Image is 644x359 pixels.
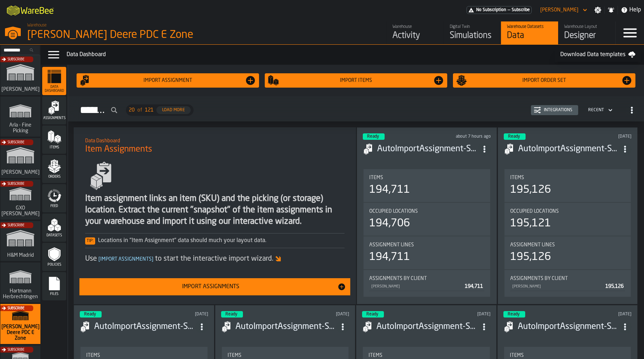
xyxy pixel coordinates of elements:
span: Item Assignments [85,144,152,155]
div: Title [369,353,484,358]
div: stat-Occupied Locations [504,203,631,236]
span: Items [510,353,524,358]
label: button-toggle-Data Menu [44,48,64,62]
span: — [508,8,510,13]
label: button-toggle-Menu [616,21,644,44]
a: link-to-/wh/i/9d85c013-26f4-4c06-9c7d-6d35b33af13a/designer [558,21,615,44]
a: link-to-/wh/i/9d85c013-26f4-4c06-9c7d-6d35b33af13a/simulations [444,21,501,44]
div: Warehouse Layout [564,24,610,29]
a: link-to-/wh/i/baca6aa3-d1fc-43c0-a604-2a1c9d5db74d/simulations [0,179,40,221]
div: Item assignment links an item (SKU) and the picking (or storage) location. Extract the current "s... [85,193,345,227]
div: Title [369,175,484,181]
span: Ready [366,312,378,316]
div: status-3 2 [221,311,243,318]
div: Import Assignments [84,282,337,291]
span: Assignment lines [510,242,555,248]
span: Subscribe [8,306,24,310]
button: button-Import assignment [77,73,259,88]
span: Ready [225,312,237,316]
li: menu Feed [42,184,66,213]
span: Warehouse [27,23,47,28]
div: 195,126 [510,251,551,264]
div: Title [510,276,625,281]
div: Designer [564,30,610,41]
div: Updated: 9/14/2025, 11:08:48 AM Created: 9/14/2025, 11:08:05 AM [579,312,631,317]
div: 194,711 [369,183,410,196]
button: button-Import Items [265,73,447,88]
div: [PERSON_NAME] [371,284,462,289]
h3: AutoImportAssignment-SQL_Query_Results.csv-2025-09-14 [518,321,619,333]
div: Title [86,353,201,358]
div: Title [228,353,343,358]
div: stat-Assignment lines [364,236,490,269]
button: button-Import Assignments [79,278,350,295]
span: Hartmann Herbrechtingen [1,288,39,300]
button: button-Load More [156,106,191,114]
h3: AutoImportAssignment-SQL_Query_Results.csv-2025-09-16 [235,321,336,333]
h3: AutoImportAssignment-SQL_Query_Results.csv-2025-09-17 [94,321,195,333]
div: Simulations [450,30,495,41]
span: Ready [367,134,379,139]
div: Import Order Set [467,78,621,83]
div: Data [507,30,552,41]
span: Assignments by Client [369,276,427,281]
li: menu Data Dashboard [42,67,66,95]
div: status-3 2 [504,133,526,140]
span: Data Dashboard [42,85,66,93]
div: Locations in "Item Assignment" data should much your layout data. [85,236,345,245]
div: Activity [392,30,438,41]
span: Datasets [42,233,66,237]
span: Items [369,353,382,358]
h2: button-Assignments [68,96,644,122]
span: Subscribe [8,141,24,144]
span: Feed [42,204,66,208]
div: Load More [159,108,188,113]
span: Subscribe [8,223,24,227]
label: button-toggle-Settings [591,6,604,14]
a: link-to-/wh/i/f0a6b354-7883-413a-84ff-a65eb9c31f03/simulations [0,262,40,304]
a: link-to-/wh/i/9d85c013-26f4-4c06-9c7d-6d35b33af13a/data [501,21,558,44]
a: link-to-/wh/i/9d85c013-26f4-4c06-9c7d-6d35b33af13a/feed/ [386,21,444,44]
div: Title [510,353,625,358]
div: Title [510,175,625,181]
div: Updated: 9/18/2025, 11:09:26 AM Created: 9/18/2025, 11:08:46 AM [579,134,631,139]
span: Assignment lines [369,242,414,248]
span: Subscribe [8,182,24,186]
span: Occupied Locations [369,208,418,214]
h2: Sub Title [85,137,345,144]
div: Updated: 9/15/2025, 11:08:42 AM Created: 9/15/2025, 11:08:04 AM [438,312,491,317]
div: status-3 2 [362,311,384,318]
li: menu Assignments [42,96,66,125]
div: AutoImportAssignment-SQL_Query_Results.csv-2025-09-18 [518,143,619,155]
span: Policies [42,263,66,267]
span: Tip: [85,237,95,245]
div: title-Item Assignments [79,133,350,159]
h3: AutoImportAssignment-SQL_Query_Results.csv-2025-09-19 [377,143,478,155]
div: 195,126 [510,183,551,196]
div: Import Items [279,78,433,83]
div: DropdownMenuValue-Patrick Blitz [540,7,579,13]
span: 195,126 [605,284,624,289]
span: Items [86,353,100,358]
li: menu Files [42,272,66,301]
li: menu Policies [42,243,66,271]
a: link-to-/wh/i/1653e8cc-126b-480f-9c47-e01e76aa4a88/simulations [0,138,40,179]
span: Items [369,175,383,181]
span: Help [629,6,641,14]
span: Ready [84,312,96,316]
div: status-3 2 [363,133,385,140]
div: Title [510,208,625,214]
span: of [137,107,142,113]
div: Menu Subscription [467,6,532,14]
div: Title [369,242,484,248]
label: button-toggle-Notifications [605,6,618,14]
